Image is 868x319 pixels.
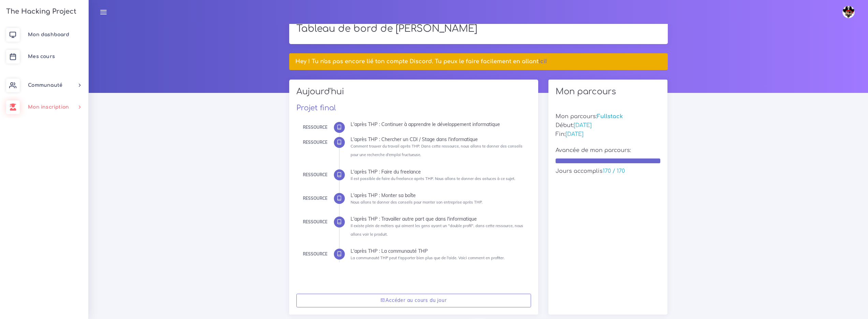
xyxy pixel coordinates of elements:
a: Projet final [296,104,336,112]
a: ici! [539,58,547,65]
small: Il est possible de faire du freelance après THP. Nous allons te donner des astuces à ce sujet. [351,176,515,181]
h5: Mon parcours: [556,113,661,120]
span: [DATE] [574,122,592,128]
div: Ressource [303,218,327,226]
h2: Mon parcours [556,87,661,97]
div: L'après THP : Faire du freelance [351,169,526,174]
span: 170 / 170 [603,168,625,174]
h5: Hey ! Tu n'as pas encore lié ton compte Discord. Tu peux le faire facilement en allant [295,58,661,65]
h1: Tableau de bord de [PERSON_NAME] [296,23,661,35]
span: Mon inscription [28,105,69,110]
h5: Avancée de mon parcours: [556,147,661,154]
span: Mon dashboard [28,32,69,37]
h2: Aujourd'hui [296,87,531,101]
small: Comment trouver du travail après THP. Dans cette ressource, nous allons te donner des conseils po... [351,144,523,157]
small: La communauté THP peut t'apporter bien plus que de l'aide. Voici comment en profiter. [351,255,505,260]
div: L'après THP : Continuer à apprendre le développement informatique [351,122,526,127]
a: Accéder au cours du jour [296,294,531,308]
div: L'après THP : Monter sa boîte [351,193,526,198]
div: Ressource [303,124,327,131]
span: Fullstack [597,113,623,120]
div: Ressource [303,171,327,179]
small: Il existe plein de métiers qui aiment les gens ayant un "double profil". dans cette ressource, no... [351,223,523,237]
div: L'après THP : Travailler autre part que dans l'informatique [351,217,526,221]
div: Ressource [303,139,327,146]
div: Ressource [303,195,327,202]
span: Communauté [28,83,62,88]
small: Nous allons te donner des conseils pour monter son entreprise après THP. [351,200,483,205]
div: L'après THP : Chercher un CDI / Stage dans l'informatique [351,137,526,142]
div: Ressource [303,250,327,258]
h5: Début: [556,122,661,129]
h3: The Hacking Project [4,8,76,15]
span: [DATE] [565,131,584,137]
img: avatar [842,6,855,18]
span: Mes cours [28,54,55,59]
h5: Jours accomplis [556,168,661,175]
h5: Fin: [556,131,661,138]
div: L'après THP : La communauté THP [351,249,526,253]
